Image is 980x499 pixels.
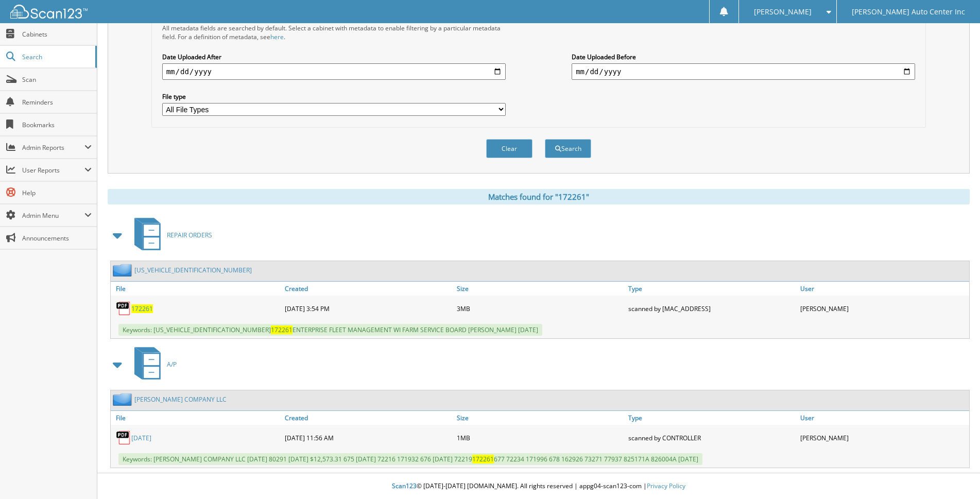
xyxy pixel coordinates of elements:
a: Created [282,411,454,425]
span: REPAIR ORDERS [167,231,212,239]
span: Keywords: [US_VEHICLE_IDENTIFICATION_NUMBER] ENTERPRISE FLEET MANAGEMENT WI FARM SERVICE BOARD [P... [118,324,542,336]
button: Search [545,139,591,158]
img: PDF.png [116,430,131,445]
span: Admin Reports [22,143,84,152]
span: Announcements [22,234,92,243]
label: Date Uploaded After [162,53,506,61]
div: scanned by [MAC_ADDRESS] [626,298,797,319]
a: Privacy Policy [647,481,685,490]
a: Created [282,282,454,296]
span: Bookmarks [22,121,92,129]
span: Reminders [22,98,92,107]
div: 3MB [454,298,626,319]
a: 172261 [131,304,153,313]
a: A/P [128,344,177,385]
span: Search [22,53,90,61]
label: File type [162,92,506,101]
div: Matches found for "172261" [108,189,970,204]
label: Date Uploaded Before [572,53,915,61]
a: User [798,411,969,425]
span: Help [22,188,92,197]
a: Type [626,411,797,425]
a: User [798,282,969,296]
span: 172261 [271,325,293,334]
a: Size [454,411,626,425]
img: folder2.png [113,393,134,406]
div: © [DATE]-[DATE] [DOMAIN_NAME]. All rights reserved | appg04-scan123-com | [97,474,980,499]
img: PDF.png [116,301,131,316]
a: Size [454,282,626,296]
div: All metadata fields are searched by default. Select a cabinet with metadata to enable filtering b... [162,24,506,41]
span: 172261 [472,455,494,463]
span: Keywords: [PERSON_NAME] COMPANY LLC [DATE] 80291 [DATE] $12,573.31 675 [DATE] 72216 171932 676 [D... [118,453,702,465]
a: here [270,32,284,41]
button: Clear [486,139,532,158]
span: A/P [167,360,177,369]
span: Cabinets [22,30,92,39]
a: Type [626,282,797,296]
a: File [111,282,282,296]
a: [US_VEHICLE_IDENTIFICATION_NUMBER] [134,266,252,274]
img: scan123-logo-white.svg [10,5,88,19]
a: File [111,411,282,425]
div: [PERSON_NAME] [798,427,969,448]
span: Scan [22,75,92,84]
img: folder2.png [113,264,134,277]
a: REPAIR ORDERS [128,215,212,255]
div: [DATE] 11:56 AM [282,427,454,448]
div: [DATE] 3:54 PM [282,298,454,319]
span: User Reports [22,166,84,175]
div: 1MB [454,427,626,448]
span: [PERSON_NAME] Auto Center Inc [852,9,965,15]
a: [PERSON_NAME] COMPANY LLC [134,395,227,404]
a: [DATE] [131,434,151,442]
input: end [572,63,915,80]
input: start [162,63,506,80]
span: Scan123 [392,481,417,490]
span: Admin Menu [22,211,84,220]
div: [PERSON_NAME] [798,298,969,319]
span: [PERSON_NAME] [754,9,812,15]
div: scanned by CONTROLLER [626,427,797,448]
